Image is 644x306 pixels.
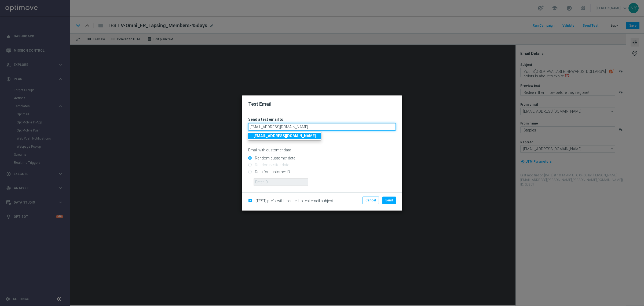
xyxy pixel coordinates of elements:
strong: [EMAIL_ADDRESS][DOMAIN_NAME] [254,134,316,138]
label: Random customer data [254,156,295,161]
input: Enter ID [254,178,308,186]
a: [EMAIL_ADDRESS][DOMAIN_NAME] [248,133,321,139]
button: Cancel [363,197,379,204]
h3: Send a test email to: [248,117,396,122]
span: [TEST] prefix will be added to test email subject [255,199,333,203]
span: Send [385,198,393,202]
p: Separate multiple addresses with commas [248,132,396,137]
button: Send [382,197,396,204]
p: Email with customer data [248,148,396,152]
h2: Test Email [248,101,396,107]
